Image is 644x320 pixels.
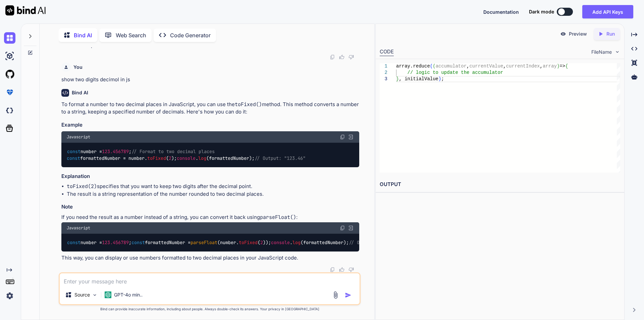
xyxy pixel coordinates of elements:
span: // Output: 123.46 (as a number) [349,239,432,245]
h3: Explanation [61,173,359,180]
span: ( [430,63,432,69]
span: 123.456789 [102,148,129,154]
span: const [67,155,80,161]
img: darkCloudIdeIcon [4,105,15,116]
span: FileName [591,49,612,55]
code: toFixed(2) [67,183,97,190]
img: copy [330,267,335,272]
p: If you need the result as a number instead of a string, you can convert it back using : [61,214,359,221]
p: This way, you can display or use numbers formatted to two decimal places in your JavaScript code. [61,254,359,262]
span: , [540,63,542,69]
img: settings [4,290,15,302]
span: ) [438,76,441,82]
span: Documentation [483,9,519,15]
h6: You [73,64,83,71]
h3: Note [61,203,359,211]
img: copy [340,225,345,231]
img: like [339,54,344,60]
p: show two digits decimol in js [61,76,359,84]
p: Bind can provide inaccurate information, including about people. Always double-check its answers.... [59,307,361,312]
img: Bind AI [5,5,46,15]
span: accumulator [435,63,466,69]
h3: Example [61,121,359,129]
span: { [565,63,568,69]
span: // logic to update the accumulator [407,70,503,75]
img: copy [340,134,345,140]
img: Open in Browser [348,134,354,140]
span: ) [557,63,559,69]
span: console [177,155,196,161]
img: preview [560,31,566,37]
code: toFixed() [235,101,262,108]
span: 123.456789 [102,239,129,245]
span: 2 [169,155,171,161]
span: array [543,63,557,69]
span: Javascript [67,225,90,231]
img: Pick Models [92,292,98,298]
button: Add API Keys [582,5,633,18]
span: const [67,148,80,154]
span: , initialValue [399,76,438,82]
img: attachment [332,291,339,299]
span: const [67,239,80,245]
code: number = ; formattedNumber = (number. ( )); . (formattedNumber); [67,239,433,246]
code: number = ; formattedNumber = number. ( ); . (formattedNumber); [67,148,306,162]
span: toFixed [147,155,166,161]
span: console [271,239,290,245]
span: const [131,239,145,245]
h2: OUTPUT [376,177,624,192]
span: => [559,63,565,69]
span: log [292,239,301,245]
span: array.reduce [396,63,430,69]
img: chat [4,32,15,44]
span: Javascript [67,134,90,140]
img: githubLight [4,68,15,80]
p: Preview [569,31,587,37]
p: Source [74,291,90,298]
img: copy [330,54,335,60]
img: dislike [348,54,354,60]
span: parseFloat [191,239,217,245]
span: , [467,63,469,69]
div: 2 [380,70,387,76]
span: , [503,63,506,69]
div: CODE [380,48,394,56]
span: // Format to two decimal places [131,148,215,154]
span: ( [433,63,435,69]
span: currentIndex [506,63,540,69]
img: chevron down [614,49,620,55]
img: Open in Browser [348,225,354,231]
span: toFixed [239,239,258,245]
p: Bind AI [74,31,92,39]
img: like [339,267,344,272]
code: parseFloat() [260,214,296,221]
p: GPT-4o min.. [114,291,143,298]
h6: Bind AI [72,89,88,96]
p: To format a number to two decimal places in JavaScript, you can use the method. This method conve... [61,101,359,116]
span: // Output: "123.46" [255,155,306,161]
img: icon [345,292,352,299]
span: 2 [260,239,263,245]
button: Documentation [483,8,519,15]
span: log [198,155,206,161]
li: specifies that you want to keep two digits after the decimal point. [67,183,359,190]
img: ai-studio [4,50,15,62]
span: } [396,76,399,82]
div: 3 [380,76,387,82]
span: ; [441,76,444,82]
img: dislike [348,267,354,272]
p: Run [606,31,615,37]
img: premium [4,87,15,98]
li: The result is a string representation of the number rounded to two decimal places. [67,190,359,198]
p: Web Search [116,31,146,39]
span: currentValue [469,63,503,69]
span: Dark mode [529,8,554,15]
div: 1 [380,63,387,70]
p: Code Generator [170,31,211,39]
img: GPT-4o mini [105,291,111,298]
